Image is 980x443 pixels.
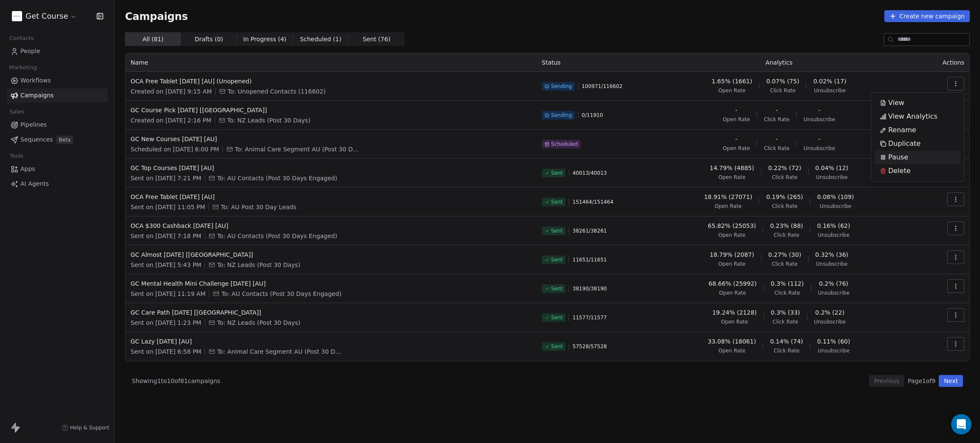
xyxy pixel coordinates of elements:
span: Delete [888,166,911,176]
span: Duplicate [888,139,920,149]
span: Pause [888,152,908,162]
span: View Analytics [888,111,937,122]
div: Suggestions [875,96,960,178]
span: View [888,98,904,108]
span: Rename [888,125,916,135]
